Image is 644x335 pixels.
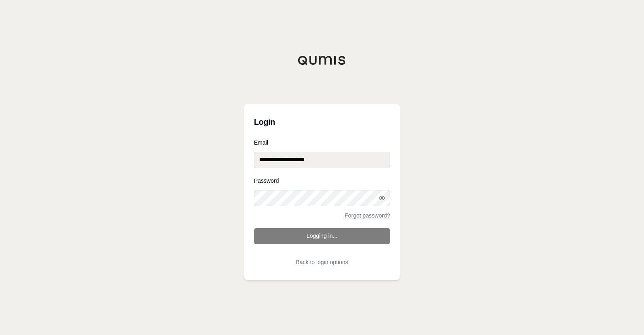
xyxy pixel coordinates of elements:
h3: Login [254,114,390,130]
button: Back to login options [254,254,390,270]
a: Forgot password? [345,213,390,218]
img: Qumis [298,55,346,65]
label: Email [254,140,390,145]
label: Password [254,178,390,184]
